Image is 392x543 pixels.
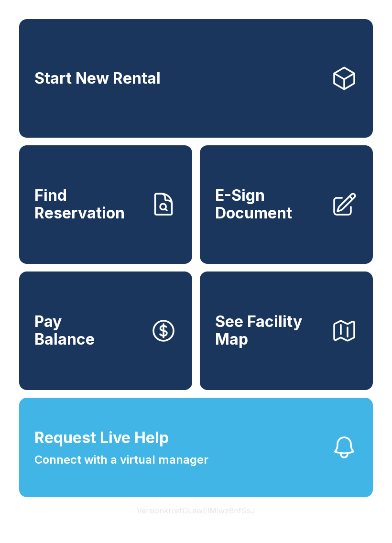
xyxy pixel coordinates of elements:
span: Connect with a virtual manager [34,451,208,468]
a: Find Reservation [19,145,192,264]
button: See Facility Map [200,271,373,390]
span: Pay Balance [34,313,95,348]
button: Request Live HelpConnect with a virtual manager [19,398,373,497]
span: Find Reservation [34,187,142,222]
button: VersionkrrefDLawElMlwz8nfSsJ [129,497,263,524]
span: See Facility Map [215,313,323,348]
a: E-Sign Document [200,145,373,264]
span: Request Live Help [34,426,169,449]
button: PayBalance [19,271,192,390]
a: Start New Rental [19,19,373,138]
span: Start New Rental [34,70,161,87]
span: E-Sign Document [215,187,323,222]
